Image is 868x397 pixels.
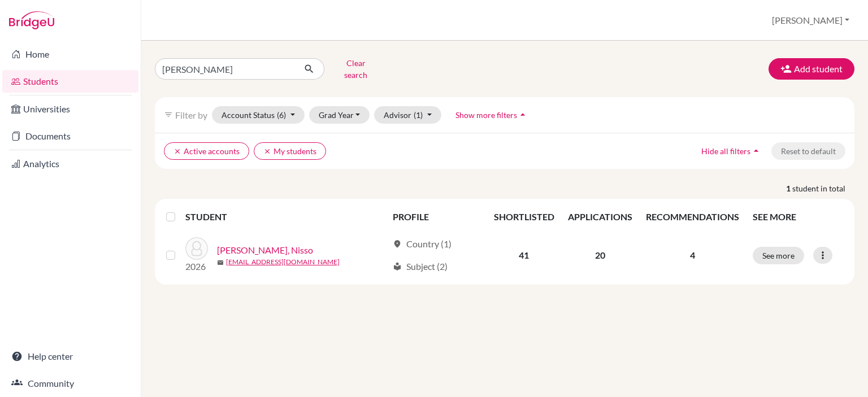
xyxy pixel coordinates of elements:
a: [PERSON_NAME], Nisso [217,243,313,257]
button: clearActive accounts [164,142,249,160]
button: See more [753,247,804,264]
span: (6) [277,110,286,120]
i: clear [173,147,181,155]
th: SEE MORE [746,203,850,230]
span: location_on [393,239,402,248]
th: PROFILE [386,203,487,230]
button: Hide all filtersarrow_drop_up [692,142,771,160]
span: mail [217,259,224,266]
button: [PERSON_NAME] [767,10,854,31]
a: Universities [2,98,138,120]
a: Documents [2,125,138,147]
p: 4 [646,248,739,262]
button: Grad Year [309,106,370,124]
button: Show more filtersarrow_drop_up [446,106,538,124]
button: Add student [769,58,854,80]
a: Analytics [2,152,138,175]
th: STUDENT [185,203,386,230]
a: Community [2,372,138,395]
button: Advisor(1) [374,106,441,124]
th: RECOMMENDATIONS [639,203,746,230]
a: [EMAIL_ADDRESS][DOMAIN_NAME] [226,257,340,267]
i: clear [263,147,271,155]
strong: 1 [786,182,792,194]
input: Find student by name... [155,58,295,80]
th: SHORTLISTED [487,203,561,230]
button: Clear search [324,54,387,84]
th: APPLICATIONS [561,203,639,230]
span: Filter by [175,110,207,120]
button: Reset to default [771,142,845,160]
p: 2026 [185,260,208,273]
span: local_library [393,262,402,271]
img: Bridge-U [9,11,54,29]
i: arrow_drop_up [750,145,762,156]
a: Students [2,70,138,93]
div: Country (1) [393,237,452,251]
a: Help center [2,345,138,368]
td: 20 [561,230,639,280]
img: Jetibayeva, Nisso [185,237,208,260]
span: student in total [792,182,854,194]
span: Show more filters [455,110,517,120]
span: (1) [414,110,423,120]
i: filter_list [164,110,173,119]
button: clearMy students [254,142,326,160]
i: arrow_drop_up [517,109,528,120]
span: Hide all filters [701,146,750,156]
div: Subject (2) [393,260,448,273]
td: 41 [487,230,561,280]
button: Account Status(6) [212,106,305,124]
a: Home [2,43,138,66]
